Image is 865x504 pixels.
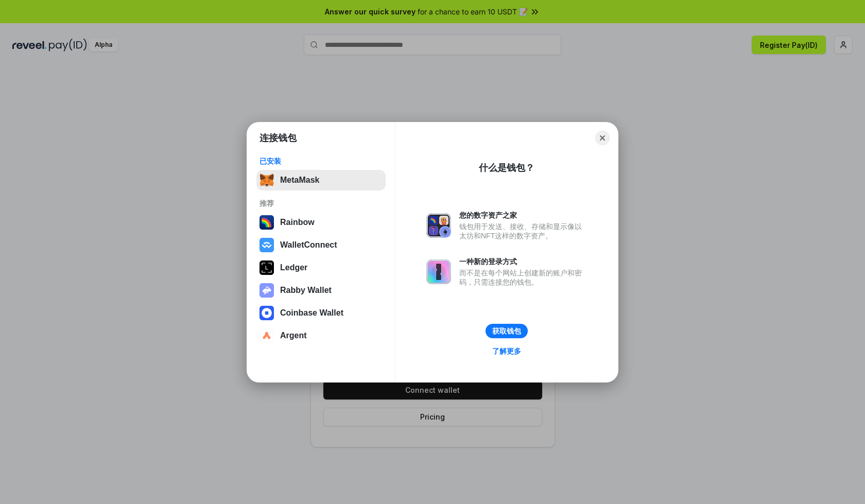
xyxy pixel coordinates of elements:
[259,328,274,343] img: svg+xml,%3Csvg%20width%3D%2228%22%20height%3D%2228%22%20viewBox%3D%220%200%2028%2028%22%20fill%3D...
[426,259,451,284] img: svg+xml,%3Csvg%20xmlns%3D%22http%3A%2F%2Fwww.w3.org%2F2000%2Fsvg%22%20fill%3D%22none%22%20viewBox...
[259,132,297,144] h1: 连接钱包
[259,283,274,298] img: svg+xml,%3Csvg%20xmlns%3D%22http%3A%2F%2Fwww.w3.org%2F2000%2Fsvg%22%20fill%3D%22none%22%20viewBox...
[492,326,521,336] div: 获取钱包
[256,280,386,301] button: Rabby Wallet
[280,240,337,250] div: WalletConnect
[426,213,451,238] img: svg+xml,%3Csvg%20xmlns%3D%22http%3A%2F%2Fwww.w3.org%2F2000%2Fsvg%22%20fill%3D%22none%22%20viewBox...
[259,157,383,166] div: 已安装
[459,222,587,240] div: 钱包用于发送、接收、存储和显示像以太坊和NFT这样的数字资产。
[280,263,307,272] div: Ledger
[259,215,274,230] img: svg+xml,%3Csvg%20width%3D%22120%22%20height%3D%22120%22%20viewBox%3D%220%200%20120%20120%22%20fil...
[479,162,534,174] div: 什么是钱包？
[256,235,386,255] button: WalletConnect
[259,173,274,187] img: svg+xml,%3Csvg%20fill%3D%22none%22%20height%3D%2233%22%20viewBox%3D%220%200%2035%2033%22%20width%...
[259,306,274,320] img: svg+xml,%3Csvg%20width%3D%2228%22%20height%3D%2228%22%20viewBox%3D%220%200%2028%2028%22%20fill%3D...
[256,325,386,346] button: Argent
[486,344,527,358] a: 了解更多
[459,268,587,287] div: 而不是在每个网站上创建新的账户和密码，只需连接您的钱包。
[256,212,386,233] button: Rainbow
[259,199,383,208] div: 推荐
[256,257,386,278] button: Ledger
[280,331,307,340] div: Argent
[595,131,610,145] button: Close
[280,286,332,295] div: Rabby Wallet
[459,257,587,266] div: 一种新的登录方式
[259,238,274,252] img: svg+xml,%3Csvg%20width%3D%2228%22%20height%3D%2228%22%20viewBox%3D%220%200%2028%2028%22%20fill%3D...
[280,176,319,185] div: MetaMask
[280,218,315,227] div: Rainbow
[259,260,274,275] img: svg+xml,%3Csvg%20xmlns%3D%22http%3A%2F%2Fwww.w3.org%2F2000%2Fsvg%22%20width%3D%2228%22%20height%3...
[492,346,521,356] div: 了解更多
[486,324,528,338] button: 获取钱包
[280,308,343,318] div: Coinbase Wallet
[459,211,587,220] div: 您的数字资产之家
[256,303,386,323] button: Coinbase Wallet
[256,170,386,190] button: MetaMask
